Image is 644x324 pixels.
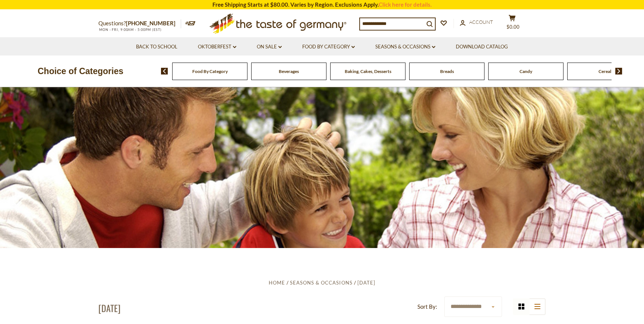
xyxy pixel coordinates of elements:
[302,43,355,51] a: Food By Category
[98,302,120,314] h1: [DATE]
[257,43,282,51] a: On Sale
[440,69,454,74] a: Breads
[290,280,352,286] a: Seasons & Occasions
[456,43,508,51] a: Download Catalog
[345,69,391,74] a: Baking, Cakes, Desserts
[375,43,435,51] a: Seasons & Occasions
[615,68,622,74] img: next arrow
[506,24,520,30] span: $0.00
[126,20,176,26] a: [PHONE_NUMBER]
[279,69,299,74] a: Beverages
[269,280,285,286] a: Home
[136,43,177,51] a: Back to School
[192,69,228,74] a: Food By Category
[357,280,375,286] a: [DATE]
[460,18,493,26] a: Account
[599,69,611,74] a: Cereal
[198,43,236,51] a: Oktoberfest
[501,15,523,33] button: $0.00
[161,68,168,74] img: previous arrow
[520,69,532,74] a: Candy
[417,302,437,311] label: Sort By:
[98,19,181,28] p: Questions?
[379,1,432,8] a: Click here for details.
[98,28,162,32] span: MON - FRI, 9:00AM - 5:00PM (EST)
[469,19,493,25] span: Account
